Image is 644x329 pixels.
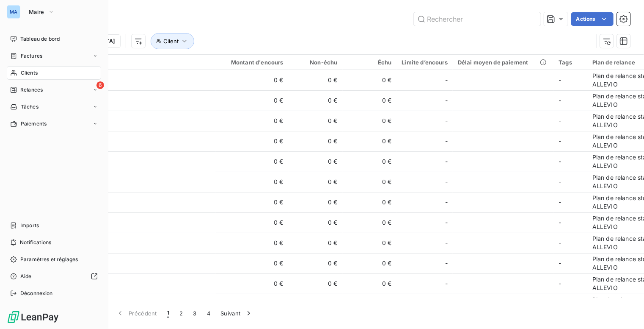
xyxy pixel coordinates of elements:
input: Rechercher [414,12,541,26]
td: 0 € [289,192,343,212]
td: 0 € [289,111,343,131]
td: 0 € [289,151,343,172]
span: - [445,218,448,227]
span: Aide [20,273,32,280]
button: 1 [162,304,174,322]
span: FNOVIX [58,121,211,129]
td: 0 € [216,294,289,314]
span: - [445,239,448,247]
span: FIMCD [58,284,211,292]
td: 0 € [343,273,397,294]
span: - [559,239,561,246]
span: FALT [58,162,211,170]
td: 0 € [289,294,343,314]
span: 6 [96,81,104,89]
td: 0 € [289,90,343,111]
span: - [559,158,561,165]
td: 0 € [343,212,397,233]
td: 0 € [343,90,397,111]
span: - [445,279,448,288]
span: FNOVAPF [58,80,211,89]
span: - [559,219,561,226]
div: Limite d’encours [402,59,448,66]
div: Non-échu [294,59,338,66]
td: 0 € [343,253,397,273]
button: 2 [174,304,188,322]
span: - [559,280,561,287]
td: 0 € [289,212,343,233]
td: 0 € [216,111,289,131]
span: Notifications [20,239,51,246]
div: MA [7,5,20,19]
td: 0 € [216,131,289,151]
span: - [445,198,448,206]
button: 4 [202,304,215,322]
span: - [445,96,448,105]
span: FAME [58,182,211,190]
span: Maire [29,8,44,15]
span: - [559,178,561,185]
span: - [559,76,561,84]
td: 0 € [343,111,397,131]
td: 0 € [289,70,343,90]
button: Client [151,33,194,49]
td: 0 € [216,151,289,172]
td: 0 € [343,131,397,151]
span: FFAN [58,223,211,231]
div: Montant d'encours [221,59,283,66]
span: Imports [20,222,39,229]
td: 0 € [216,212,289,233]
span: Factures [21,52,42,60]
td: 0 € [216,90,289,111]
td: 0 € [343,172,397,192]
td: 0 € [343,70,397,90]
button: Actions [571,12,614,26]
span: Déconnexion [20,290,53,297]
td: 0 € [216,172,289,192]
span: - [559,259,561,267]
td: 0 € [343,192,397,212]
span: - [445,117,448,125]
span: Tableau de bord [20,35,60,43]
td: 0 € [289,253,343,273]
td: 0 € [289,273,343,294]
span: Clients [21,69,38,77]
span: - [445,137,448,145]
span: FKARCHER [58,141,211,150]
span: FGAZECHIM [58,243,211,251]
button: 3 [188,304,202,322]
td: 0 € [343,151,397,172]
span: Paiements [21,120,47,128]
td: 0 € [289,172,343,192]
td: 0 € [289,131,343,151]
span: Client [163,38,179,45]
div: Tags [559,59,582,66]
iframe: Intercom live chat [615,300,636,321]
img: Logo LeanPay [7,310,59,324]
span: 1 [167,309,169,318]
span: - [559,97,561,104]
span: FDEFI [58,100,211,109]
td: 0 € [343,233,397,253]
span: Tâches [21,103,39,111]
td: 0 € [216,253,289,273]
span: Paramètres et réglages [20,256,78,263]
button: Suivant [215,304,258,322]
span: - [445,178,448,186]
span: - [445,157,448,166]
span: FKELT [58,202,211,211]
td: 0 € [216,192,289,212]
td: 0 € [216,273,289,294]
td: 0 € [289,233,343,253]
span: - [445,76,448,84]
span: Relances [20,86,43,94]
div: Délai moyen de paiement [458,59,548,66]
span: - [559,117,561,124]
td: 0 € [216,70,289,90]
span: - [559,137,561,145]
span: FSOMOCAP [58,263,211,272]
span: - [559,198,561,206]
td: 0 € [343,294,397,314]
button: Précédent [111,304,162,322]
div: Échu [348,59,392,66]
